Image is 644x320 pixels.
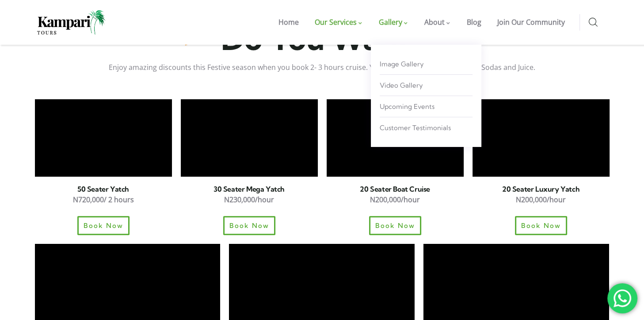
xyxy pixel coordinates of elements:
[473,185,610,193] h6: 20 Seater Luxury Yatch
[181,99,318,176] iframe: 30 seater yatch
[380,81,423,89] span: Video Gallery
[467,17,481,27] span: Blog
[327,99,464,176] iframe: 20 seater Yatch
[607,283,637,313] div: 'Get
[380,102,434,111] span: Upcoming Events
[380,60,424,68] span: Image Gallery
[35,193,172,206] p: N720,000/ 2 hours
[84,222,123,229] span: Book Now
[497,17,565,27] span: Join Our Community
[473,193,610,206] p: N200,000/hour
[181,193,318,206] p: N230,000/hour
[375,222,415,229] span: Book Now
[424,17,445,27] span: About
[380,77,473,93] a: Video Gallery
[229,222,269,229] span: Book Now
[327,185,464,193] h6: 20 Seater Boat Cruise
[521,222,561,229] span: Book Now
[369,216,421,235] a: Book Now
[278,17,299,27] span: Home
[50,61,594,74] p: Enjoy amazing discounts this Festive season when you book 2- 3 hours cruise. You get a cooler fil...
[37,10,106,35] img: Home
[35,99,172,176] iframe: 50 seater Yatch
[380,98,473,115] a: Upcoming Events
[380,120,473,136] a: Customer Testimonials
[223,216,275,235] a: Book Now
[327,193,464,206] p: N200,000/hour
[380,56,473,72] a: Image Gallery
[473,99,610,176] iframe: 20 seater yatch
[379,17,402,27] span: Gallery
[515,216,567,235] a: Book Now
[35,185,172,193] h6: 50 Seater Yatch
[181,185,318,193] h6: 30 Seater Mega Yatch
[380,123,451,132] span: Customer Testimonials
[315,17,357,27] span: Our Services
[77,216,130,235] a: Book Now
